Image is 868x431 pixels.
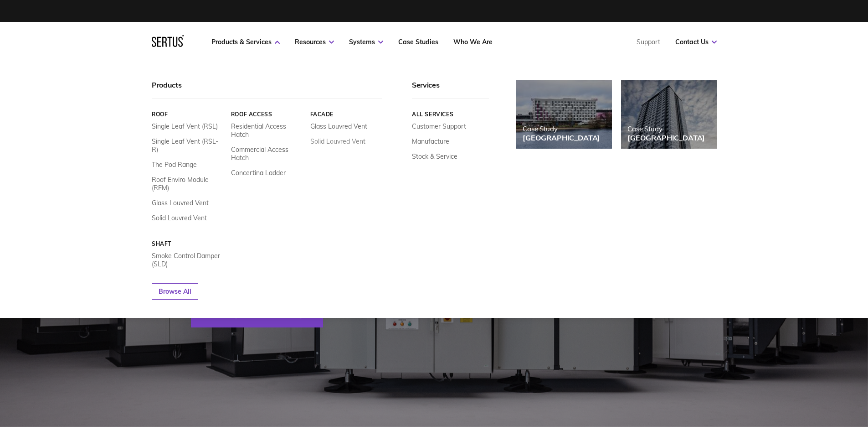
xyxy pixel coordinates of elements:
div: Case Study [523,125,600,133]
a: Roof Access [231,111,303,118]
div: Products [152,80,382,99]
a: Customer Support [412,122,466,130]
a: Case Study[GEOGRAPHIC_DATA] [621,80,717,149]
a: Case Study[GEOGRAPHIC_DATA] [516,80,612,149]
div: [GEOGRAPHIC_DATA] [627,133,705,142]
div: Case Study [627,125,705,133]
a: Systems [349,38,383,46]
a: Glass Louvred Vent [310,122,367,130]
a: Commercial Access Hatch [231,145,303,162]
a: Concertina Ladder [231,169,285,177]
div: Services [412,80,489,99]
a: Browse All [152,283,198,300]
a: Stock & Service [412,152,457,161]
div: [GEOGRAPHIC_DATA] [523,133,600,142]
a: Roof [152,111,224,118]
a: Glass Louvred Vent [152,199,209,207]
a: Facade [310,111,382,118]
a: Smoke Control Damper (SLD) [152,252,224,268]
a: Single Leaf Vent (RSL-R) [152,137,224,154]
a: Contact Us [675,38,717,46]
a: Resources [295,38,334,46]
a: Shaft [152,240,224,247]
a: Manufacture [412,137,449,145]
a: Support [637,38,660,46]
a: Case Studies [398,38,438,46]
a: Solid Louvred Vent [152,214,207,222]
a: Products & Services [211,38,280,46]
a: Who We Are [453,38,493,46]
a: The Pod Range [152,161,197,169]
a: All services [412,111,489,118]
a: Roof Enviro Module (REM) [152,176,224,192]
iframe: Chat Widget [704,325,868,431]
a: Solid Louvred Vent [310,137,365,145]
a: Single Leaf Vent (RSL) [152,122,218,130]
a: Residential Access Hatch [231,122,303,139]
